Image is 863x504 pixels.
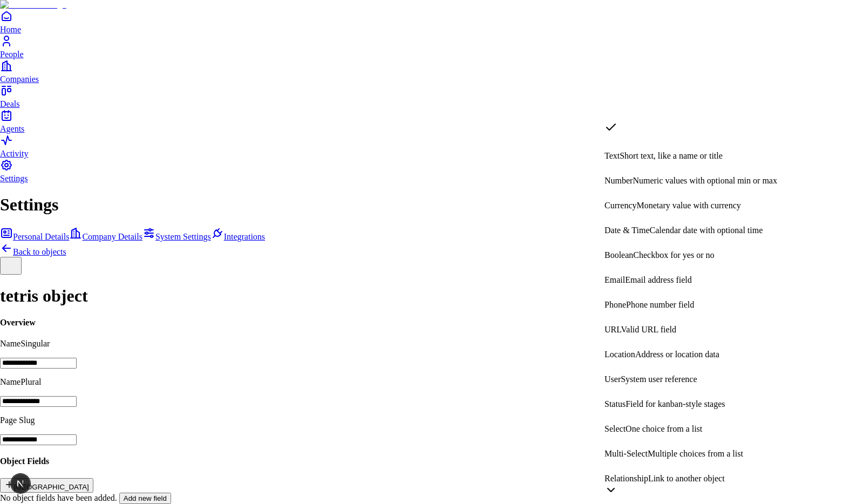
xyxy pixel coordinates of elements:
[626,399,725,408] span: Field for kanban-style stages
[648,449,743,458] span: Multiple choices from a list
[604,300,626,309] span: Phone
[604,275,625,284] span: Email
[635,350,719,359] span: Address or location data
[604,151,620,160] span: Text
[648,474,725,483] span: Link to another object
[633,176,777,185] span: Numeric values with optional min or max
[621,374,697,384] span: System user reference
[650,226,763,235] span: Calendar date with optional time
[604,201,637,210] span: Currency
[637,201,741,210] span: Monetary value with currency
[626,424,702,433] span: One choice from a list
[604,474,648,483] span: Relationship
[604,374,621,384] span: User
[633,250,714,260] span: Checkbox for yes or no
[604,399,626,408] span: Status
[604,424,626,433] span: Select
[604,449,648,458] span: Multi-Select
[604,250,633,260] span: Boolean
[625,275,692,284] span: Email address field
[626,300,694,309] span: Phone number field
[604,176,633,185] span: Number
[604,325,621,334] span: URL
[604,226,650,235] span: Date & Time
[620,151,723,160] span: Short text, like a name or title
[604,350,635,359] span: Location
[621,325,677,334] span: Valid URL field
